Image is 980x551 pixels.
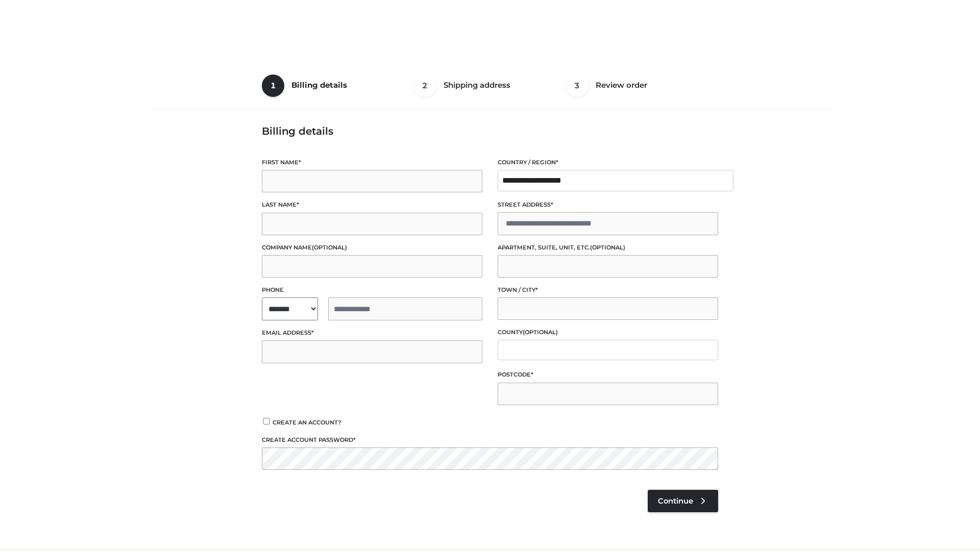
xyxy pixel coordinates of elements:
label: Create account password [262,435,718,445]
span: (optional) [312,244,347,251]
input: Create an account? [262,418,271,424]
span: Billing details [291,80,347,90]
label: Town / City [498,285,718,295]
label: Street address [498,200,718,210]
span: Continue [658,496,693,506]
label: Email address [262,328,482,338]
label: County [498,328,718,337]
span: (optional) [590,244,625,251]
label: Phone [262,285,482,295]
span: 1 [262,74,284,97]
h3: Billing details [262,125,718,137]
label: Last name [262,200,482,210]
span: (optional) [523,329,558,336]
label: Postcode [498,370,718,380]
span: Create an account? [273,419,341,426]
label: Company name [262,243,482,253]
label: First name [262,158,482,167]
label: Apartment, suite, unit, etc. [498,243,718,253]
a: Continue [648,490,718,512]
label: Country / Region [498,158,718,167]
span: 2 [414,74,436,97]
span: Shipping address [444,80,510,90]
span: 3 [566,74,589,97]
span: Review order [596,80,647,90]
